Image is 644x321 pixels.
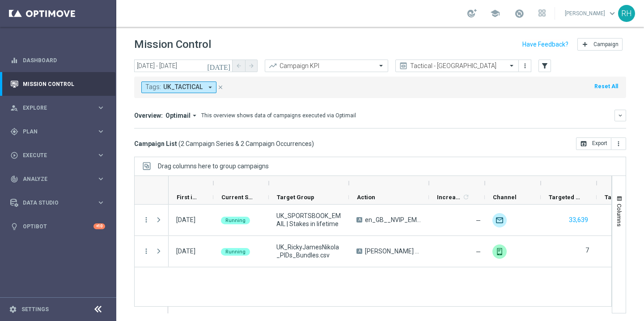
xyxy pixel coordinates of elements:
i: keyboard_arrow_down [617,112,623,119]
button: person_search Explore keyboard_arrow_right [10,104,106,111]
span: ( [178,140,181,148]
button: equalizer Dashboard [10,57,106,64]
a: Optibot [23,214,93,238]
h3: Campaign List [134,140,314,148]
div: Row Groups [158,163,269,170]
span: Running [225,249,246,255]
ng-select: Campaign KPI [265,60,388,72]
span: Increase [437,194,461,201]
button: add Campaign [577,38,623,51]
span: Drag columns here to group campaigns [158,163,269,170]
div: Data Studio [10,199,97,207]
i: more_vert [142,247,150,255]
i: more_vert [521,62,529,69]
i: settings [9,305,17,313]
i: keyboard_arrow_right [97,198,105,207]
button: track_changes Analyze keyboard_arrow_right [10,175,106,183]
button: Data Studio keyboard_arrow_right [10,199,106,206]
div: OptiMobile Push [492,244,507,259]
span: 2 Campaign Series & 2 Campaign Occurrences [181,140,312,148]
a: Settings [21,307,49,312]
button: Tags: UK_TACTICAL arrow_drop_down [141,81,216,93]
i: [DATE] [207,62,231,70]
i: filter_alt [541,62,549,70]
i: more_vert [615,140,622,147]
div: Press SPACE to select this row. [135,236,169,267]
i: keyboard_arrow_right [97,151,105,159]
div: RH [618,5,635,22]
button: close [216,82,225,92]
i: keyboard_arrow_right [97,127,105,136]
div: Execute [10,151,97,159]
button: more_vert [521,60,530,71]
span: Columns [616,204,623,227]
i: preview [399,61,408,70]
input: Have Feedback? [522,41,568,47]
i: person_search [10,104,18,112]
i: keyboard_arrow_right [97,103,105,112]
span: UK_SPORTSBOOK_EMAIL | Stakes in lifetime [276,212,341,228]
button: [DATE] [206,60,233,73]
div: +10 [93,223,105,229]
span: Target Group [277,194,314,201]
i: arrow_back [236,63,242,69]
i: keyboard_arrow_right [97,175,105,183]
span: Tags: [145,83,161,91]
i: more_vert [142,216,150,224]
span: Current Status [221,194,254,201]
i: gps_fixed [10,128,18,136]
multiple-options-button: Export to CSV [576,140,626,147]
button: Mission Control [10,81,106,88]
div: lightbulb Optibot +10 [10,223,106,230]
span: Campaign [593,41,619,47]
div: Mission Control [10,72,105,96]
span: school [490,9,500,18]
h1: Mission Control [134,38,211,51]
div: 16 Sep 2025, Tuesday [176,216,195,224]
span: — [476,217,481,224]
div: Explore [10,104,97,112]
span: Ricky OptiMobile Push Test [365,247,421,255]
span: Analyze [23,176,97,182]
colored-tag: Running [221,216,250,224]
span: First in Range [177,194,198,201]
span: Targeted Customers [549,194,581,201]
span: Explore [23,105,97,111]
i: add [581,41,589,48]
button: Reset All [593,81,619,91]
ng-select: Tactical - UK [395,60,519,72]
img: Optimail [492,213,507,227]
i: equalizer [10,56,18,64]
button: 33,639 [568,214,589,226]
div: Dashboard [10,48,105,72]
button: arrow_back [233,60,245,72]
i: arrow_forward [248,63,254,69]
input: Select date range [134,60,233,72]
i: play_circle_outline [10,151,18,159]
div: 16 Sep 2025, Tuesday [176,247,195,255]
button: open_in_browser Export [576,137,611,150]
i: arrow_drop_down [206,83,214,91]
span: UK_RickyJamesNikola_PIDs_Bundles.csv [276,243,341,259]
span: ) [312,140,314,148]
a: [PERSON_NAME]keyboard_arrow_down [564,7,618,20]
h3: Overview: [134,111,163,120]
i: close [217,84,224,90]
span: Data Studio [23,200,97,205]
i: trending_up [268,61,277,70]
span: Action [357,194,375,201]
span: Calculate column [461,192,470,202]
span: Optimail [165,111,191,120]
div: This overview shows data of campaigns executed via Optimail [201,111,356,120]
span: en_GB__NVIP_EMA_TAC_SP__BET 10_GET_5_WK38 [365,216,421,224]
span: A [356,248,362,254]
div: Optibot [10,214,105,238]
button: gps_fixed Plan keyboard_arrow_right [10,128,106,135]
button: play_circle_outline Execute keyboard_arrow_right [10,152,106,159]
a: Mission Control [23,72,105,96]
